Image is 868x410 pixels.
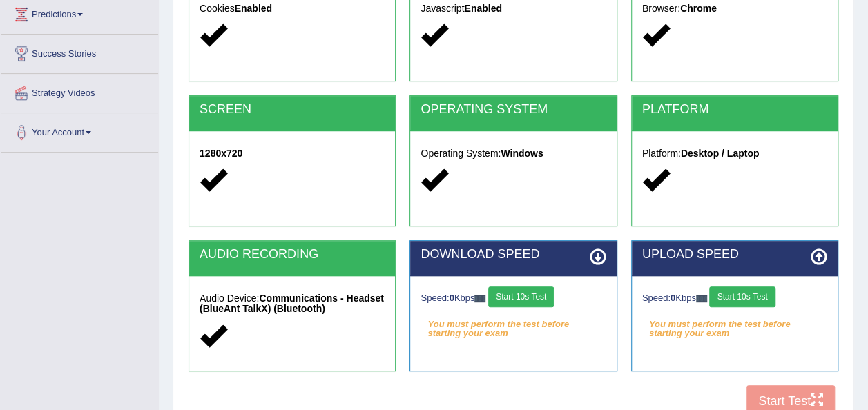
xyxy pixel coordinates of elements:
h2: PLATFORM [642,103,827,117]
h2: SCREEN [200,103,385,117]
h2: DOWNLOAD SPEED [421,248,606,262]
a: Your Account [1,113,158,148]
strong: Desktop / Laptop [681,148,760,159]
strong: 0 [450,293,454,303]
strong: Enabled [464,3,501,14]
h2: UPLOAD SPEED [642,248,827,262]
em: You must perform the test before starting your exam [421,314,606,335]
h2: AUDIO RECORDING [200,248,385,262]
em: You must perform the test before starting your exam [642,314,827,335]
h5: Cookies [200,3,385,14]
h5: Browser: [642,3,827,14]
h5: Audio Device: [200,293,385,315]
strong: Windows [501,148,543,159]
img: ajax-loader-fb-connection.gif [696,295,707,302]
div: Speed: Kbps [642,286,827,311]
h5: Operating System: [421,148,606,159]
strong: Enabled [235,3,272,14]
strong: Chrome [680,3,717,14]
h5: Javascript [421,3,606,14]
h2: OPERATING SYSTEM [421,103,606,117]
strong: Communications - Headset (BlueAnt TalkX) (Bluetooth) [200,293,384,314]
button: Start 10s Test [709,286,775,307]
strong: 1280x720 [200,148,242,159]
a: Strategy Videos [1,74,158,108]
button: Start 10s Test [488,286,554,307]
h5: Platform: [642,148,827,159]
a: Success Stories [1,35,158,69]
strong: 0 [671,293,675,303]
img: ajax-loader-fb-connection.gif [474,295,485,302]
div: Speed: Kbps [421,286,606,311]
